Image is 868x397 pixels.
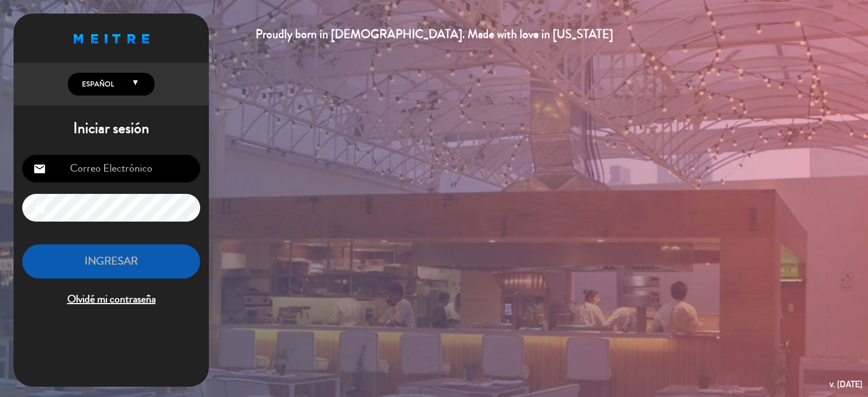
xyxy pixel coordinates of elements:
[22,244,200,279] button: INGRESAR
[33,201,46,215] i: lock
[22,291,200,308] span: Olvidé mi contraseña
[829,377,863,392] div: v. [DATE]
[33,162,46,175] i: email
[79,79,114,90] span: Español
[22,155,200,182] input: Correo Electrónico
[14,119,209,138] h1: Iniciar sesión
